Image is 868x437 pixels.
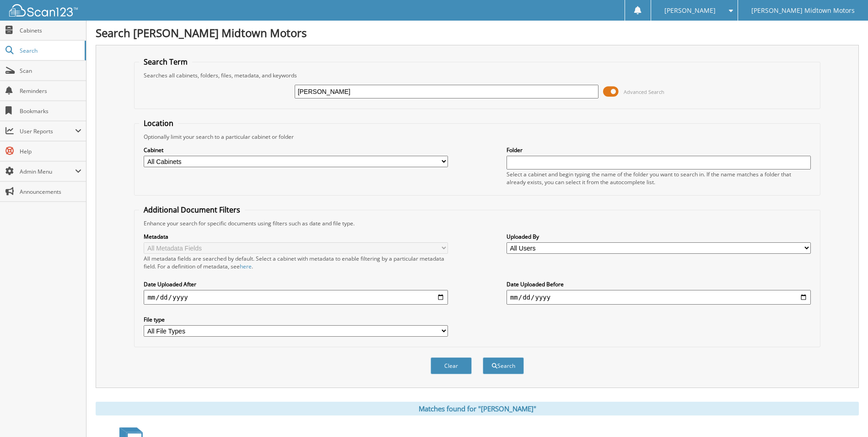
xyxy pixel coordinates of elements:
[139,219,815,227] div: Enhance your search for specific documents using filters such as date and file type.
[139,118,178,128] legend: Location
[139,57,192,67] legend: Search Term
[96,402,859,415] div: Matches found for "[PERSON_NAME]"
[139,71,815,79] div: Searches all cabinets, folders, files, metadata, and keywords
[483,357,524,374] button: Search
[507,233,811,240] label: Uploaded By
[144,146,448,154] label: Cabinet
[507,146,811,154] label: Folder
[20,168,75,175] span: Admin Menu
[144,233,448,240] label: Metadata
[20,147,81,155] span: Help
[624,88,664,95] span: Advanced Search
[139,133,815,141] div: Optionally limit your search to a particular cabinet or folder
[96,25,859,40] h1: Search [PERSON_NAME] Midtown Motors
[20,188,81,196] span: Announcements
[431,357,472,374] button: Clear
[20,27,81,34] span: Cabinets
[507,280,811,288] label: Date Uploaded Before
[20,47,80,55] span: Search
[20,67,81,75] span: Scan
[139,205,245,215] legend: Additional Document Filters
[144,316,448,323] label: File type
[507,170,811,186] div: Select a cabinet and begin typing the name of the folder you want to search in. If the name match...
[144,290,448,305] input: start
[240,262,252,270] a: here
[20,107,81,115] span: Bookmarks
[9,4,78,16] img: scan123-logo-white.svg
[144,280,448,288] label: Date Uploaded After
[144,255,448,270] div: All metadata fields are searched by default. Select a cabinet with metadata to enable filtering b...
[20,127,75,135] span: User Reports
[20,87,81,95] span: Reminders
[507,290,811,305] input: end
[664,8,716,13] span: [PERSON_NAME]
[751,8,855,13] span: [PERSON_NAME] Midtown Motors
